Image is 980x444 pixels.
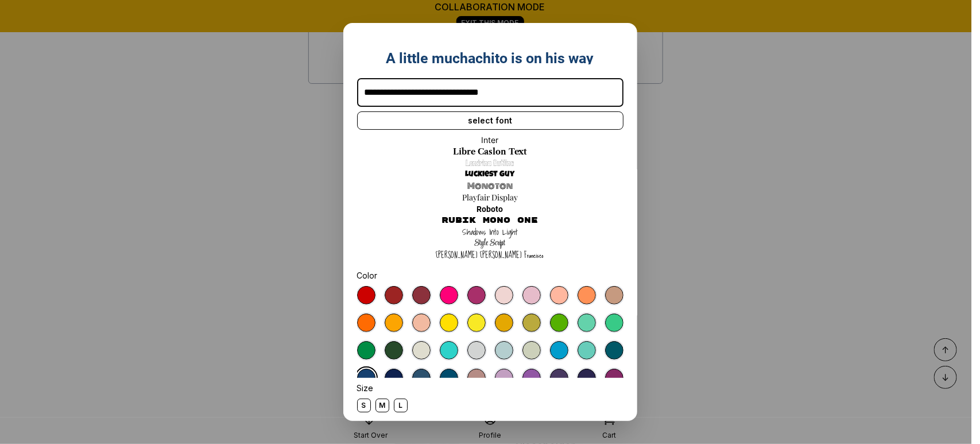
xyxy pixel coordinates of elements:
[466,169,515,180] a: Luckiest Guy
[357,111,623,130] div: select font
[462,192,518,203] a: Playfair Display
[453,146,527,157] a: Libre Caslon Text
[462,226,518,238] a: Shadows Into Light
[375,399,389,412] div: M
[467,180,513,192] a: Monoton
[357,383,623,394] div: Size
[394,399,408,412] div: L
[482,134,499,146] a: Inter
[436,249,544,261] a: [PERSON_NAME] [PERSON_NAME] Francisco
[357,270,623,281] div: Color
[442,215,539,226] a: Rubik Mono One
[357,399,371,412] div: S
[475,238,506,249] a: Style Script
[386,53,594,64] div: A little muchachito is on his way
[466,157,514,169] a: Londrina Outline
[477,203,503,215] a: Roboto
